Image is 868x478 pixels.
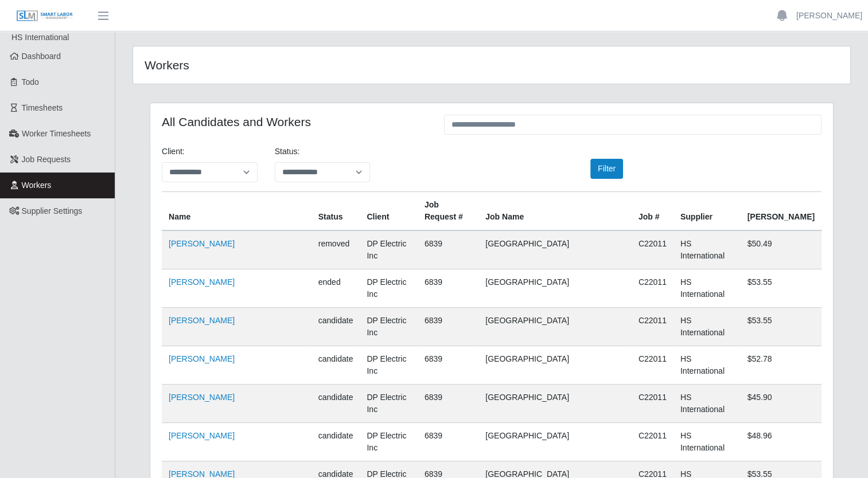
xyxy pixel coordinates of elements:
label: Status: [275,146,300,158]
td: DP Electric Inc [360,308,417,346]
th: Name [162,192,312,231]
span: Dashboard [22,52,61,61]
td: candidate [312,423,360,461]
span: Timesheets [22,103,63,112]
td: $48.96 [740,423,822,461]
td: DP Electric Inc [360,423,417,461]
td: 6839 [418,385,478,423]
td: HS International [674,385,741,423]
td: [GEOGRAPHIC_DATA] [478,308,632,346]
td: HS International [674,308,741,346]
a: [PERSON_NAME] [169,354,235,363]
td: $52.78 [740,346,822,385]
th: Job Request # [418,192,478,231]
a: [PERSON_NAME] [169,316,235,325]
td: candidate [312,385,360,423]
td: C22011 [632,269,674,308]
span: HS International [11,33,69,42]
td: $53.55 [740,308,822,346]
td: C22011 [632,346,674,385]
h4: All Candidates and Workers [162,115,427,129]
td: HS International [674,230,741,269]
th: Status [312,192,360,231]
h4: Workers [145,58,424,72]
td: HS International [674,269,741,308]
a: [PERSON_NAME] [796,10,862,22]
td: 6839 [418,230,478,269]
td: DP Electric Inc [360,269,417,308]
td: removed [312,230,360,269]
a: [PERSON_NAME] [169,239,235,248]
td: $50.49 [740,230,822,269]
td: candidate [312,308,360,346]
td: candidate [312,346,360,385]
td: DP Electric Inc [360,385,417,423]
span: Worker Timesheets [22,129,91,138]
th: Client [360,192,417,231]
span: Job Requests [22,155,71,164]
td: C22011 [632,308,674,346]
th: Job Name [478,192,632,231]
button: Filter [590,159,623,179]
td: DP Electric Inc [360,230,417,269]
td: 6839 [418,308,478,346]
td: $53.55 [740,269,822,308]
td: HS International [674,346,741,385]
th: Supplier [674,192,741,231]
span: Supplier Settings [22,206,83,216]
td: [GEOGRAPHIC_DATA] [478,385,632,423]
span: Todo [22,77,39,87]
td: ended [312,269,360,308]
a: [PERSON_NAME] [169,393,235,402]
td: [GEOGRAPHIC_DATA] [478,269,632,308]
th: [PERSON_NAME] [740,192,822,231]
td: 6839 [418,346,478,385]
td: 6839 [418,423,478,461]
td: [GEOGRAPHIC_DATA] [478,346,632,385]
td: HS International [674,423,741,461]
th: Job # [632,192,674,231]
td: DP Electric Inc [360,346,417,385]
td: C22011 [632,423,674,461]
td: [GEOGRAPHIC_DATA] [478,230,632,269]
span: Workers [22,181,52,190]
td: C22011 [632,230,674,269]
label: Client: [162,146,185,158]
td: 6839 [418,269,478,308]
a: [PERSON_NAME] [169,277,235,287]
img: SLM Logo [16,10,73,22]
a: [PERSON_NAME] [169,431,235,440]
td: C22011 [632,385,674,423]
td: [GEOGRAPHIC_DATA] [478,423,632,461]
td: $45.90 [740,385,822,423]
